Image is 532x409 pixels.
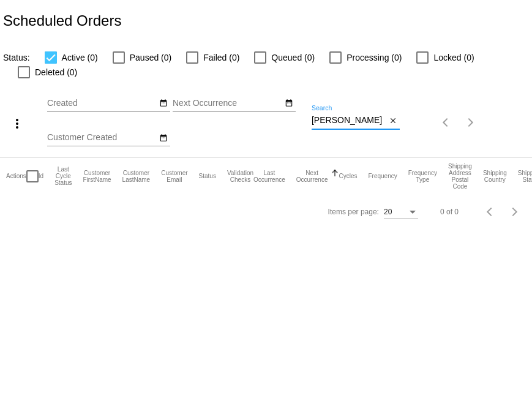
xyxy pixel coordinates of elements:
div: 0 of 0 [440,208,459,216]
button: Change sorting for ShippingPostcode [448,163,472,190]
button: Change sorting for ShippingCountry [483,170,507,183]
mat-icon: date_range [159,99,168,108]
button: Change sorting for FrequencyType [408,170,437,183]
mat-header-cell: Actions [6,158,26,195]
mat-icon: date_range [285,99,293,108]
button: Previous page [478,200,503,224]
mat-header-cell: Validation Checks [227,158,253,195]
span: Active (0) [62,50,98,65]
button: Change sorting for CustomerFirstName [83,170,111,183]
button: Change sorting for LastOccurrenceUtc [253,170,285,183]
h2: Scheduled Orders [3,12,121,29]
button: Change sorting for CustomerEmail [161,170,187,183]
span: Locked (0) [433,50,474,65]
input: Next Occurrence [173,99,283,108]
button: Change sorting for NextOccurrenceUtc [296,170,328,183]
button: Change sorting for Id [39,173,43,180]
mat-icon: close [389,116,397,126]
span: Deleted (0) [35,65,77,80]
input: Search [312,116,387,126]
button: Next page [503,200,527,224]
input: Customer Created [47,133,157,143]
span: Processing (0) [347,50,402,65]
button: Change sorting for Status [199,173,216,180]
mat-icon: date_range [159,133,168,143]
mat-select: Items per page: [384,208,418,217]
button: Change sorting for LastProcessingCycleId [54,166,72,186]
input: Created [47,99,157,108]
div: Items per page: [328,208,379,216]
span: Paused (0) [130,50,171,65]
mat-icon: more_vert [10,116,24,131]
button: Change sorting for CustomerLastName [122,170,151,183]
span: Queued (0) [271,50,315,65]
button: Clear [387,114,400,127]
button: Change sorting for Frequency [368,173,397,180]
button: Previous page [434,110,459,135]
button: Change sorting for Cycles [339,173,357,180]
span: 20 [384,208,392,216]
span: Failed (0) [203,50,239,65]
button: Next page [459,110,483,135]
span: Status: [3,53,30,62]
